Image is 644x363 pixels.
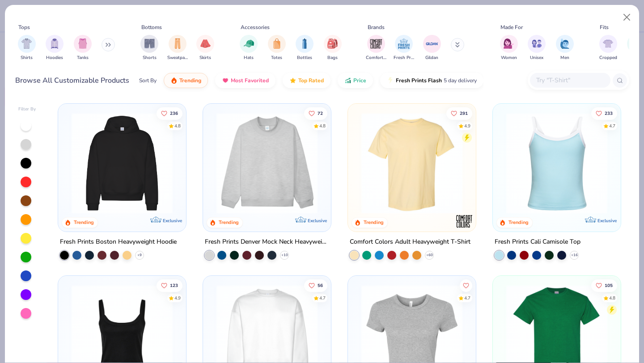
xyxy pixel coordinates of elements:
button: Fresh Prints Flash5 day delivery [380,73,483,88]
img: a25d9891-da96-49f3-a35e-76288174bf3a [502,113,612,214]
div: Sort By [139,76,157,84]
span: Fresh Prints [394,55,414,61]
span: 291 [460,111,468,115]
div: Browse All Customizable Products [15,75,129,86]
span: Fresh Prints Flash [396,77,442,84]
span: + 9 [137,253,142,258]
img: Skirts Image [200,38,211,49]
span: Shirts [21,55,33,61]
img: a90f7c54-8796-4cb2-9d6e-4e9644cfe0fe [322,113,432,214]
div: filter for Skirts [196,35,214,61]
div: filter for Gildan [423,35,441,61]
img: Shorts Image [144,38,155,49]
span: Tanks [77,55,89,61]
span: Comfort Colors [366,55,386,61]
span: + 10 [281,253,288,258]
button: Like [157,107,183,119]
button: filter button [196,35,214,61]
div: Tops [18,23,30,31]
button: Most Favorited [215,73,275,88]
div: filter for Shorts [140,35,158,61]
div: Accessories [241,23,270,31]
img: TopRated.gif [289,77,297,84]
div: filter for Bottles [296,35,314,61]
button: Like [304,279,327,291]
img: Unisex Image [532,38,542,49]
button: filter button [74,35,92,61]
span: + 60 [426,253,432,258]
img: Comfort Colors logo [455,212,473,230]
div: filter for Men [556,35,574,61]
button: Like [460,279,472,291]
div: 4.9 [464,122,470,129]
span: + 16 [571,253,577,258]
div: filter for Bags [324,35,342,61]
img: 029b8af0-80e6-406f-9fdc-fdf898547912 [357,113,467,214]
img: Men Image [560,38,570,49]
span: 233 [605,111,613,115]
button: filter button [296,35,314,61]
span: Price [353,77,366,84]
img: Fresh Prints Image [397,37,411,51]
div: 4.8 [175,122,181,129]
div: Made For [500,23,523,31]
button: Like [446,107,472,119]
span: Hoodies [46,55,63,61]
span: 56 [318,283,323,287]
button: Like [591,279,617,291]
input: Try "T-Shirt" [535,75,604,85]
img: f5d85501-0dbb-4ee4-b115-c08fa3845d83 [212,113,322,214]
button: Like [304,107,327,119]
span: Men [560,55,569,61]
button: filter button [528,35,546,61]
div: Comfort Colors Adult Heavyweight T-Shirt [350,236,470,248]
span: Skirts [199,55,211,61]
span: Bags [327,55,338,61]
button: filter button [366,35,386,61]
div: filter for Sweatpants [167,35,188,61]
button: Like [157,279,183,291]
div: filter for Tanks [74,35,92,61]
button: filter button [599,35,617,61]
div: filter for Shirts [18,35,36,61]
img: Comfort Colors Image [369,37,383,51]
div: Fresh Prints Cali Camisole Top [495,236,580,248]
div: 4.9 [175,295,181,301]
div: filter for Unisex [528,35,546,61]
img: trending.gif [170,77,178,84]
img: most_fav.gif [222,77,229,84]
img: Cropped Image [603,38,613,49]
button: filter button [18,35,36,61]
span: Bottles [297,55,312,61]
div: Fresh Prints Boston Heavyweight Hoodie [60,236,177,248]
div: Bottoms [141,23,162,31]
button: filter button [500,35,518,61]
span: Gildan [425,55,438,61]
span: Exclusive [597,218,616,224]
span: Totes [271,55,282,61]
span: 5 day delivery [444,76,477,86]
div: Brands [368,23,385,31]
button: Top Rated [283,73,330,88]
img: Totes Image [272,38,282,49]
span: Exclusive [308,218,327,224]
button: filter button [268,35,286,61]
img: Bags Image [327,38,337,49]
div: filter for Totes [268,35,286,61]
div: 4.8 [609,295,615,301]
button: filter button [140,35,158,61]
img: Tanks Image [78,38,88,49]
button: filter button [324,35,342,61]
button: Trending [164,73,208,88]
img: Sweatpants Image [173,38,182,49]
span: Cropped [599,55,617,61]
button: Like [591,107,617,119]
button: Price [338,73,373,88]
button: filter button [167,35,188,61]
img: Hoodies Image [50,38,59,49]
button: filter button [556,35,574,61]
div: filter for Hoodies [46,35,64,61]
img: e55d29c3-c55d-459c-bfd9-9b1c499ab3c6 [466,113,576,214]
span: Trending [179,77,201,84]
button: filter button [46,35,64,61]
